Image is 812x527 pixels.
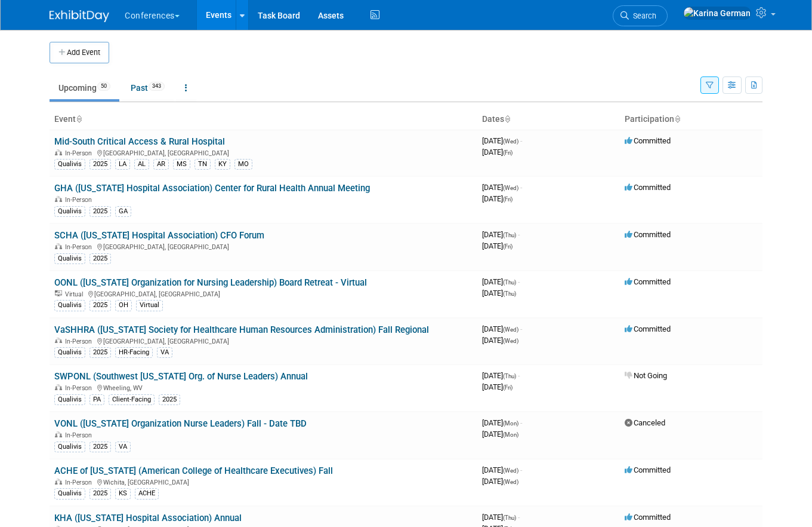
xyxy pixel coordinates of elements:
div: Wichita, [GEOGRAPHIC_DATA] [54,477,473,486]
span: [DATE] [482,418,522,427]
span: [DATE] [482,183,522,192]
span: (Fri) [503,384,512,391]
div: Qualivis [54,253,85,264]
img: In-Person Event [55,431,62,437]
span: [DATE] [482,477,518,486]
div: 2025 [89,253,111,264]
th: Participation [620,109,762,130]
span: [DATE] [482,324,522,333]
div: 2025 [89,159,111,170]
span: [DATE] [482,371,520,380]
img: In-Person Event [55,196,62,202]
span: Canceled [625,418,665,427]
div: 2025 [89,206,111,217]
div: Qualivis [54,159,85,170]
span: - [518,230,520,239]
span: - [520,465,522,474]
div: Qualivis [54,300,85,311]
div: Virtual [136,300,163,311]
div: MO [234,159,252,170]
span: (Fri) [503,243,512,250]
span: (Thu) [503,514,516,521]
div: Qualivis [54,488,85,499]
span: In-Person [65,479,95,486]
div: ACHE [135,488,159,499]
img: Karina German [683,7,751,20]
span: - [520,183,522,192]
img: In-Person Event [55,384,62,390]
span: - [520,418,522,427]
span: Committed [625,513,671,522]
th: Event [50,109,477,130]
a: Search [613,5,668,26]
a: VONL ([US_STATE] Organization Nurse Leaders) Fall - Date TBD [54,418,307,429]
span: Committed [625,136,671,145]
span: (Mon) [503,431,518,438]
span: In-Person [65,196,95,204]
span: [DATE] [482,513,520,522]
span: Committed [625,277,671,286]
a: Sort by Start Date [504,114,510,124]
span: (Thu) [503,290,516,297]
span: Virtual [65,290,87,298]
div: Qualivis [54,394,85,405]
a: Sort by Event Name [76,114,82,124]
span: (Wed) [503,467,518,474]
span: [DATE] [482,336,518,345]
span: 50 [97,82,110,91]
div: [GEOGRAPHIC_DATA], [GEOGRAPHIC_DATA] [54,289,473,298]
div: PA [89,394,104,405]
span: [DATE] [482,136,522,145]
div: TN [194,159,211,170]
div: 2025 [89,442,111,452]
span: - [518,513,520,522]
div: 2025 [89,347,111,358]
span: In-Person [65,384,95,392]
a: OONL ([US_STATE] Organization for Nursing Leadership) Board Retreat - Virtual [54,277,367,288]
span: (Wed) [503,138,518,145]
span: - [520,136,522,145]
a: VaSHHRA ([US_STATE] Society for Healthcare Human Resources Administration) Fall Regional [54,324,429,335]
a: Sort by Participation Type [674,114,680,124]
span: [DATE] [482,194,512,203]
div: Client-Facing [109,394,155,405]
div: Wheeling, WV [54,382,473,392]
div: Qualivis [54,206,85,217]
div: GA [115,206,131,217]
div: MS [173,159,190,170]
img: ExhibitDay [50,10,109,22]
span: In-Person [65,338,95,345]
span: (Wed) [503,326,518,333]
a: SCHA ([US_STATE] Hospital Association) CFO Forum [54,230,264,241]
div: HR-Facing [115,347,153,358]
div: AR [153,159,169,170]
span: Committed [625,183,671,192]
span: (Thu) [503,232,516,238]
img: In-Person Event [55,243,62,249]
a: Upcoming50 [50,76,119,99]
span: (Fri) [503,149,512,156]
span: Committed [625,465,671,474]
span: In-Person [65,243,95,251]
a: ACHE of [US_STATE] (American College of Healthcare Executives) Fall [54,465,333,476]
div: LA [115,159,130,170]
div: 2025 [89,488,111,499]
span: Not Going [625,371,667,380]
span: [DATE] [482,289,516,298]
span: In-Person [65,149,95,157]
span: (Wed) [503,185,518,191]
span: Committed [625,324,671,333]
span: - [520,324,522,333]
div: [GEOGRAPHIC_DATA], [GEOGRAPHIC_DATA] [54,336,473,345]
div: OH [115,300,132,311]
img: In-Person Event [55,149,62,155]
div: VA [115,442,131,452]
span: [DATE] [482,148,512,157]
span: Committed [625,230,671,239]
span: 343 [149,82,165,91]
span: Search [629,11,656,20]
button: Add Event [50,42,109,63]
span: [DATE] [482,241,512,250]
span: [DATE] [482,277,520,286]
span: [DATE] [482,430,518,439]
